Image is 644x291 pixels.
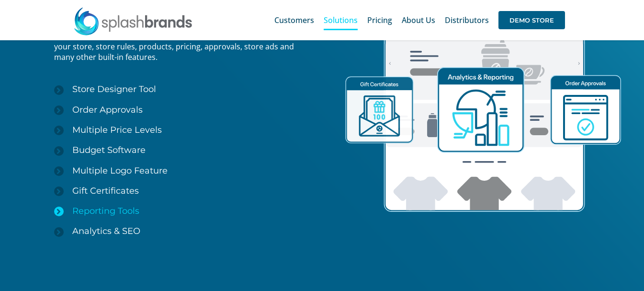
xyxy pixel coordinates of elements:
[54,201,305,221] a: Reporting Tools
[274,16,314,24] span: Customers
[54,100,305,120] a: Order Approvals
[402,16,435,24] span: About Us
[72,84,156,94] span: Store Designer Tool
[54,30,305,62] p: Proprietary SplashBrands technology allows immediate set up of your store, store rules, products,...
[367,16,392,24] span: Pricing
[72,206,139,216] span: Reporting Tools
[54,79,305,99] a: Store Designer Tool
[274,5,314,35] a: Customers
[54,161,305,181] a: Multiple Logo Feature
[54,181,305,201] a: Gift Certificates
[72,125,162,135] span: Multiple Price Levels
[498,5,565,35] a: DEMO STORE
[73,7,193,35] img: SplashBrands.com Logo
[445,16,489,24] span: Distributors
[54,120,305,140] a: Multiple Price Levels
[498,11,565,29] span: DEMO STORE
[274,5,565,35] nav: Main Menu Sticky
[72,105,143,115] span: Order Approvals
[72,145,146,155] span: Budget Software
[72,226,140,236] span: Analytics & SEO
[72,186,139,196] span: Gift Certificates
[72,165,168,176] span: Multiple Logo Feature
[324,16,358,24] span: Solutions
[445,5,489,35] a: Distributors
[54,221,305,241] a: Analytics & SEO
[367,5,392,35] a: Pricing
[54,140,305,160] a: Budget Software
